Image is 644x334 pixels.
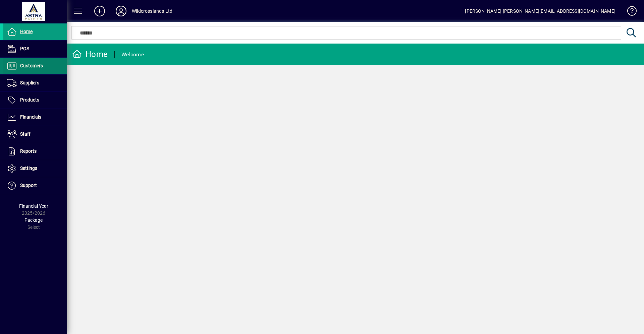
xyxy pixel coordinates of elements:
span: Products [20,97,39,103]
span: Reports [20,148,37,154]
span: Support [20,183,37,188]
div: [PERSON_NAME] [PERSON_NAME][EMAIL_ADDRESS][DOMAIN_NAME] [465,6,615,16]
span: Financials [20,114,41,120]
a: Staff [3,126,67,143]
span: Financial Year [19,203,48,209]
a: Customers [3,58,67,74]
span: Package [24,217,43,223]
span: Customers [20,63,43,68]
a: POS [3,41,67,57]
a: Products [3,92,67,109]
a: Suppliers [3,75,67,91]
span: Home [20,29,33,34]
a: Support [3,177,67,194]
button: Profile [110,5,132,17]
div: Home [72,49,108,60]
span: Settings [20,165,37,171]
span: POS [20,46,29,51]
a: Settings [3,160,67,177]
a: Reports [3,143,67,160]
button: Add [89,5,110,17]
span: Suppliers [20,80,39,85]
a: Knowledge Base [622,1,636,23]
span: Staff [20,131,31,137]
div: Wildcrosslands Ltd [132,6,172,16]
div: Welcome [121,49,144,60]
a: Financials [3,109,67,126]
